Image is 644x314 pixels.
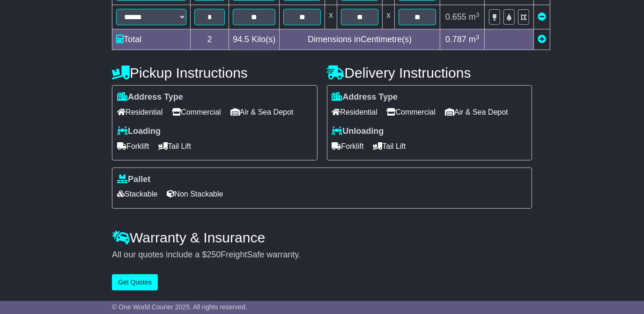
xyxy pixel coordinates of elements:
[476,34,480,41] sup: 3
[445,12,466,22] span: 0.655
[112,250,532,260] div: All our quotes include a $ FreightSafe warranty.
[117,175,150,185] label: Pallet
[158,139,191,153] span: Tail Lift
[112,230,532,245] h4: Warranty & Insurance
[332,105,378,119] span: Residential
[538,12,546,22] a: Remove this item
[112,65,317,80] h4: Pickup Instructions
[445,105,508,119] span: Air & Sea Depot
[207,250,221,259] span: 250
[476,11,480,18] sup: 3
[117,126,161,137] label: Loading
[233,35,249,44] span: 94.5
[112,303,247,311] span: © One World Courier 2025. All rights reserved.
[117,92,183,102] label: Address Type
[117,105,163,119] span: Residential
[172,105,221,119] span: Commercial
[373,139,406,153] span: Tail Lift
[469,35,480,44] span: m
[332,92,398,102] label: Address Type
[332,126,384,137] label: Unloading
[117,139,149,153] span: Forklift
[229,29,280,50] td: Kilo(s)
[383,5,395,29] td: x
[327,65,532,80] h4: Delivery Instructions
[387,105,436,119] span: Commercial
[325,5,337,29] td: x
[117,187,157,201] span: Stackable
[167,187,223,201] span: Non Stackable
[332,139,364,153] span: Forklift
[538,35,546,44] a: Add new item
[280,29,440,50] td: Dimensions in Centimetre(s)
[112,29,191,50] td: Total
[230,105,294,119] span: Air & Sea Depot
[445,35,466,44] span: 0.787
[191,29,229,50] td: 2
[469,12,480,22] span: m
[112,274,158,291] button: Get Quotes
